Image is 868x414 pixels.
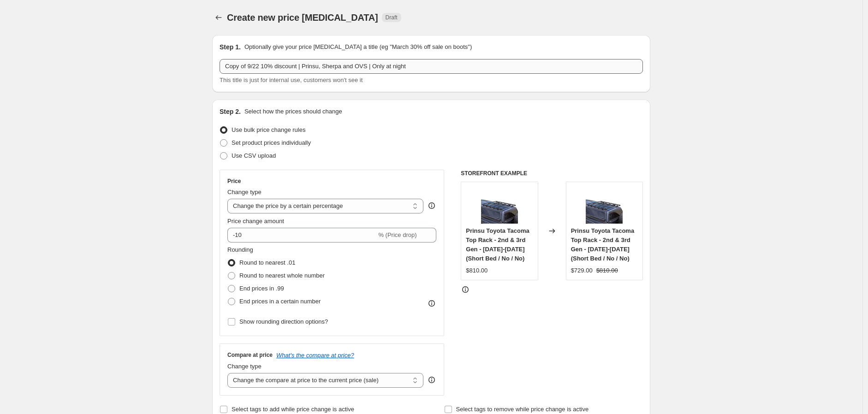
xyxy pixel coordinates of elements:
span: Set product prices individually [232,139,311,146]
span: Select tags to add while price change is active [232,406,354,413]
span: End prices in a certain number [239,298,321,305]
button: What's the compare at price? [276,352,354,359]
h3: Price [227,177,241,185]
span: Round to nearest whole number [239,272,325,279]
span: Change type [227,189,262,195]
span: Prinsu Toyota Tacoma Top Rack - 2nd & 3rd Gen - [DATE]-[DATE] (Short Bed / No / No) [466,227,529,262]
div: help [427,375,436,384]
strike: $810.00 [596,266,618,275]
span: Rounding [227,246,253,253]
div: $810.00 [466,266,488,275]
span: Prinsu Toyota Tacoma Top Rack - 2nd & 3rd Gen - [DATE]-[DATE] (Short Bed / No / No) [571,227,635,262]
span: Create new price [MEDICAL_DATA] [227,12,378,23]
span: Draft [386,14,398,21]
button: Price change jobs [212,11,225,24]
span: Use CSV upload [232,152,276,159]
input: 30% off holiday sale [220,59,643,74]
span: Use bulk price change rules [232,126,305,133]
input: -15 [227,228,376,242]
span: Change type [227,363,262,370]
span: Price change amount [227,218,284,225]
h6: STOREFRONT EXAMPLE [461,170,643,177]
h2: Step 2. [220,107,241,116]
span: % (Price drop) [378,231,416,238]
img: Prinsu-Toyota-Tacoma-Top-Rack---2nd-_-3rd-Gen---2005-2022_80x.jpg [586,187,623,224]
h3: Compare at price [227,351,273,359]
span: Select tags to remove while price change is active [456,406,589,413]
div: $729.00 [571,266,593,275]
img: Prinsu-Toyota-Tacoma-Top-Rack---2nd-_-3rd-Gen---2005-2022_80x.jpg [481,187,518,224]
p: Select how the prices should change [244,107,342,116]
h2: Step 1. [220,42,241,52]
span: Round to nearest .01 [239,259,295,266]
div: help [427,201,436,210]
span: Show rounding direction options? [239,318,328,325]
span: End prices in .99 [239,285,284,292]
p: Optionally give your price [MEDICAL_DATA] a title (eg "March 30% off sale on boots") [244,42,472,52]
span: This title is just for internal use, customers won't see it [220,77,363,83]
